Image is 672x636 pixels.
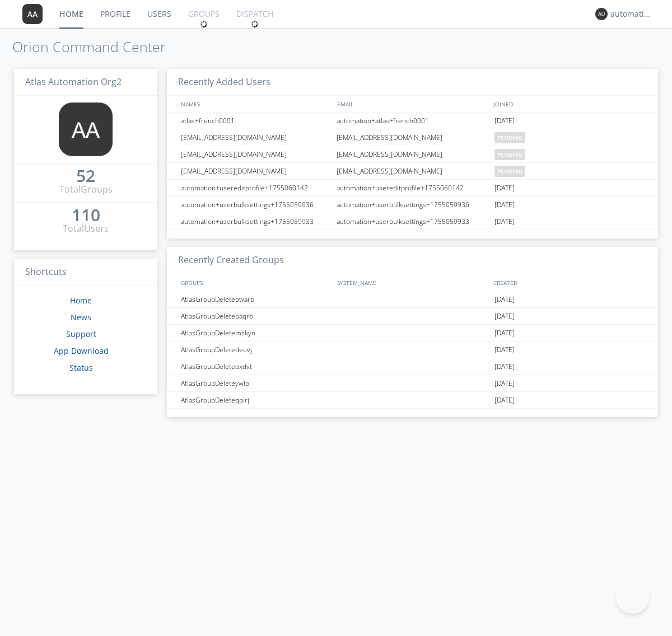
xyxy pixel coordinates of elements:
div: AtlasGroupDeletemskyn [178,325,333,341]
span: [DATE] [494,325,515,342]
a: 52 [76,170,95,183]
div: GROUPS [178,274,332,291]
span: pending [494,166,525,177]
span: Atlas Automation Org2 [25,76,122,88]
iframe: Toggle Customer Support [616,580,650,614]
a: automation+userbulksettings+1755059933automation+userbulksettings+1755059933[DATE] [167,213,658,230]
div: automation+userbulksettings+1755059936 [178,197,333,213]
div: JOINED [491,96,647,112]
a: Home [70,295,92,306]
img: 373638.png [595,8,608,20]
a: atlas+french0001automation+atlas+french0001[DATE] [167,113,658,129]
div: NAMES [178,96,332,112]
h3: Recently Added Users [167,69,658,96]
a: automation+usereditprofile+1755060142automation+usereditprofile+1755060142[DATE] [167,180,658,197]
div: [EMAIL_ADDRESS][DOMAIN_NAME] [178,129,333,146]
span: [DATE] [494,392,515,409]
a: AtlasGroupDeletepaqro[DATE] [167,308,658,325]
span: pending [494,149,525,160]
div: AtlasGroupDeleteqpirj [178,392,333,408]
h3: Shortcuts [14,259,157,286]
div: automation+userbulksettings+1755059933 [334,213,492,230]
div: AtlasGroupDeleteywlpi [178,375,333,391]
a: [EMAIL_ADDRESS][DOMAIN_NAME][EMAIL_ADDRESS][DOMAIN_NAME]pending [167,129,658,146]
span: [DATE] [494,213,515,230]
div: Total Users [63,222,109,235]
a: AtlasGroupDeletebwarb[DATE] [167,291,658,308]
img: spin.svg [251,20,259,28]
a: News [71,312,91,322]
a: AtlasGroupDeleteqpirj[DATE] [167,392,658,409]
div: AtlasGroupDeleteoxdvt [178,358,333,375]
span: [DATE] [494,291,515,308]
div: automation+userbulksettings+1755059936 [334,197,492,213]
div: automation+userbulksettings+1755059933 [178,213,333,230]
div: AtlasGroupDeletepaqro [178,308,333,324]
a: automation+userbulksettings+1755059936automation+userbulksettings+1755059936[DATE] [167,197,658,213]
div: [EMAIL_ADDRESS][DOMAIN_NAME] [334,146,492,162]
a: Support [66,329,96,339]
a: [EMAIL_ADDRESS][DOMAIN_NAME][EMAIL_ADDRESS][DOMAIN_NAME]pending [167,146,658,163]
div: [EMAIL_ADDRESS][DOMAIN_NAME] [334,163,492,179]
div: 110 [72,209,100,221]
a: AtlasGroupDeleteywlpi[DATE] [167,375,658,392]
div: CREATED [491,274,647,291]
div: automation+usereditprofile+1755060142 [334,180,492,196]
img: 373638.png [22,4,43,24]
div: automation+atlas+french0001 [334,113,492,129]
div: Total Groups [59,183,113,196]
span: [DATE] [494,375,515,392]
span: [DATE] [494,197,515,213]
span: [DATE] [494,342,515,358]
div: AtlasGroupDeletebwarb [178,291,333,307]
div: atlas+french0001 [178,113,333,129]
span: pending [494,132,525,143]
a: Status [69,362,93,373]
div: automation+usereditprofile+1755060142 [178,180,333,196]
a: AtlasGroupDeletemskyn[DATE] [167,325,658,342]
div: 52 [76,170,95,181]
a: 110 [72,209,100,222]
div: automation+atlas0004+org2 [610,8,652,20]
img: 373638.png [59,102,113,156]
a: AtlasGroupDeleteoxdvt[DATE] [167,358,658,375]
div: EMAIL [334,96,491,112]
span: [DATE] [494,358,515,375]
a: App Download [54,345,109,356]
img: spin.svg [200,20,208,28]
a: AtlasGroupDeletedeuvj[DATE] [167,342,658,358]
div: SYSTEM_NAME [334,274,491,291]
div: [EMAIL_ADDRESS][DOMAIN_NAME] [178,163,333,179]
div: [EMAIL_ADDRESS][DOMAIN_NAME] [178,146,333,162]
h3: Recently Created Groups [167,247,658,274]
div: AtlasGroupDeletedeuvj [178,342,333,358]
a: [EMAIL_ADDRESS][DOMAIN_NAME][EMAIL_ADDRESS][DOMAIN_NAME]pending [167,163,658,180]
span: [DATE] [494,113,515,129]
div: [EMAIL_ADDRESS][DOMAIN_NAME] [334,129,492,146]
span: [DATE] [494,308,515,325]
span: [DATE] [494,180,515,197]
